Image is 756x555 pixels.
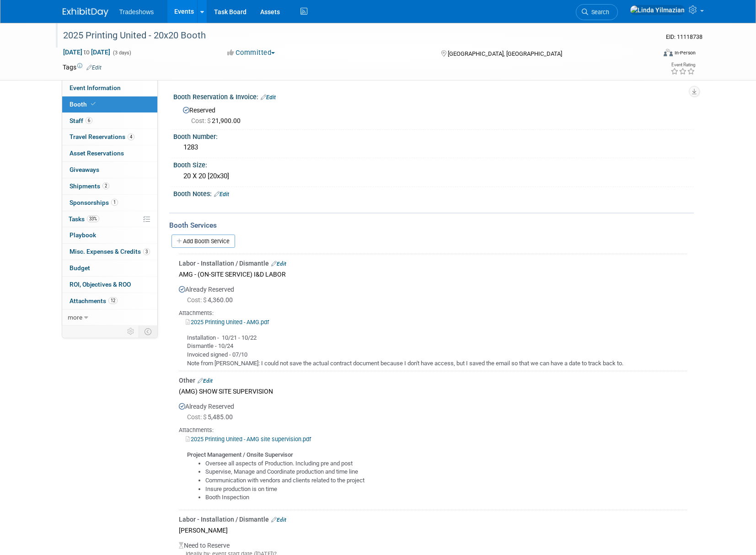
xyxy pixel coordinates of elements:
span: 4,360.00 [187,296,236,304]
a: Edit [261,94,276,101]
span: Attachments [70,297,118,304]
div: Reserved [180,103,687,125]
div: Booth Size: [173,158,694,170]
a: Edit [271,261,286,267]
span: 6 [86,117,92,124]
div: Installation - 10/21 - 10/22 Dismantle - 10/24 Invoiced signed - 07/10 Note from [PERSON_NAME]: I... [179,326,687,368]
a: Edit [198,378,213,384]
span: Travel Reservations [70,133,134,140]
span: ROI, Objectives & ROO [70,281,131,288]
span: Asset Reservations [70,149,124,157]
a: 2025 Printing United - AMG site supervision.pdf [186,436,311,443]
div: [PERSON_NAME] [179,524,687,536]
div: Attachments: [179,426,687,434]
span: 3 [143,248,150,255]
td: Toggle Event Tabs [139,326,157,337]
div: Labor - Installation / Dismantle [179,515,687,524]
a: Travel Reservations4 [62,129,157,145]
span: Staff [70,117,92,124]
a: Event Information [62,80,157,96]
span: Misc. Expenses & Credits [70,248,150,255]
a: Playbook [62,227,157,243]
div: (AMG) SHOW SITE SUPERVISION [179,385,687,397]
div: Other [179,376,687,385]
span: Shipments [70,182,109,190]
li: Supervise, Manage and Coordinate production and time line [205,468,687,476]
div: Booth Number: [173,130,694,141]
a: Booth [62,96,157,112]
a: 2025 Printing United - AMG.pdf [186,319,269,326]
a: Asset Reservations [62,145,157,161]
div: Attachments: [179,309,687,317]
span: Search [588,9,609,16]
span: more [68,314,82,321]
a: Sponsorships1 [62,195,157,211]
span: Sponsorships [70,199,118,206]
td: Personalize Event Tab Strip [123,326,139,337]
div: Booth Notes: [173,187,694,199]
a: Edit [214,191,229,197]
span: Event ID: 11118738 [666,33,702,40]
div: In-Person [674,49,696,56]
span: Cost: $ [191,117,212,124]
span: to [82,48,91,56]
a: Edit [86,64,102,71]
a: Edit [271,517,286,523]
span: 2 [102,182,109,189]
span: Playbook [70,231,96,239]
span: 4 [128,133,134,140]
button: Committed [224,48,279,58]
div: 20 X 20 [20x30] [180,169,687,183]
span: Event Information [70,84,121,91]
a: Shipments2 [62,178,157,194]
span: [GEOGRAPHIC_DATA], [GEOGRAPHIC_DATA] [448,50,562,57]
span: Cost: $ [187,296,208,304]
div: 1283 [180,140,687,155]
span: Budget [70,264,90,272]
li: Insure production is on time [205,485,687,494]
div: Labor - Installation / Dismantle [179,259,687,268]
div: 2025 Printing United - 20x20 Booth [60,27,642,44]
li: Booth Inspection [205,493,687,502]
li: Communication with vendors and clients related to the project [205,476,687,485]
span: [DATE] [DATE] [63,48,111,56]
a: more [62,310,157,326]
span: 1 [111,199,118,206]
a: Misc. Expenses & Credits3 [62,244,157,260]
a: Staff6 [62,113,157,129]
span: (3 days) [112,50,131,56]
div: Event Format [602,48,696,61]
b: Project Management / Onsite Supervisor [187,451,293,458]
img: Format-Inperson.png [664,49,673,56]
a: Giveaways [62,162,157,178]
a: Add Booth Service [172,235,235,248]
li: Oversee all aspects of Production. Including pre and post [205,459,687,468]
a: Tasks33% [62,211,157,227]
a: Budget [62,260,157,276]
img: Linda Yilmazian [630,5,685,15]
div: Already Reserved [179,397,687,502]
span: 12 [108,297,118,304]
td: Tags [63,63,102,72]
span: Cost: $ [187,413,208,421]
div: Event Rating [670,63,695,67]
span: Tradeshows [119,8,154,16]
div: Booth Reservation & Invoice: [173,90,694,102]
span: Giveaways [70,166,99,173]
span: 5,485.00 [187,413,236,421]
a: ROI, Objectives & ROO [62,277,157,293]
a: Attachments12 [62,293,157,309]
span: 33% [87,215,99,222]
div: AMG - (ON-SITE SERVICE) I&D LABOR [179,268,687,280]
span: Tasks [69,215,99,223]
span: Booth [70,101,97,108]
div: Already Reserved [179,280,687,368]
i: Booth reservation complete [91,101,96,107]
img: ExhibitDay [63,8,108,17]
div: Booth Services [169,220,694,230]
a: Search [576,4,618,20]
span: 21,900.00 [191,117,244,124]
